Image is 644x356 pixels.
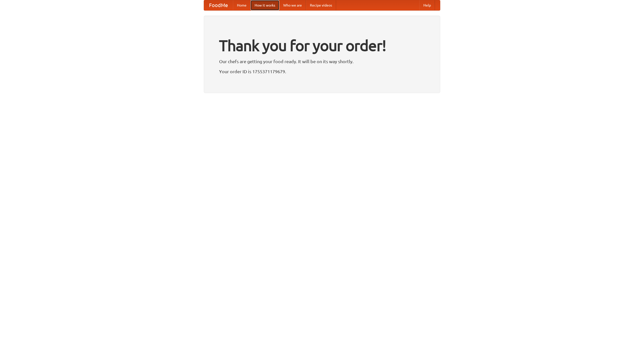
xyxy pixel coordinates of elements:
[419,0,435,10] a: Help
[306,0,336,10] a: Recipe videos
[219,58,425,65] p: Our chefs are getting your food ready. It will be on its way shortly.
[204,0,233,10] a: FoodMe
[219,33,425,58] h1: Thank you for your order!
[233,0,251,10] a: Home
[279,0,306,10] a: Who we are
[219,68,425,75] p: Your order ID is 1755371179679.
[251,0,279,10] a: How it works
